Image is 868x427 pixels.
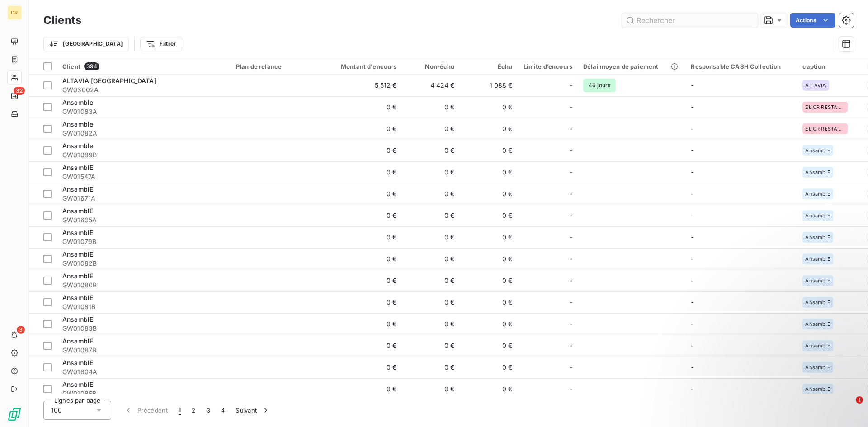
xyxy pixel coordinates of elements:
[691,255,693,263] span: -
[402,378,460,400] td: 0 €
[570,233,572,242] span: -
[570,319,572,328] span: -
[330,63,397,70] div: Montant d'encours
[43,12,81,28] h3: Clients
[62,259,225,268] span: GW01082B
[62,324,225,333] span: GW01083B
[524,63,572,70] div: Limite d’encours
[583,79,616,92] span: 46 jours
[325,118,402,140] td: 0 €
[691,146,693,154] span: -
[201,401,216,420] button: 3
[460,183,518,205] td: 0 €
[325,291,402,313] td: 0 €
[570,276,572,285] span: -
[62,281,225,290] span: GW01080B
[408,63,455,70] div: Non-échu
[62,380,93,388] span: AnsamblE
[402,96,460,118] td: 0 €
[140,37,182,51] button: Filtrer
[805,191,830,197] span: AnsamblE
[570,341,572,350] span: -
[325,183,402,205] td: 0 €
[402,270,460,291] td: 0 €
[570,385,572,394] span: -
[460,335,518,357] td: 0 €
[62,229,93,236] span: AnsamblE
[62,207,93,215] span: AnsamblE
[805,278,830,283] span: AnsamblE
[62,172,225,181] span: GW01547A
[62,367,225,376] span: GW01604A
[460,75,518,96] td: 1 088 €
[179,406,181,415] span: 1
[691,63,792,70] div: Responsable CASH Collection
[402,161,460,183] td: 0 €
[173,401,186,420] button: 1
[325,75,402,96] td: 5 512 €
[236,63,319,70] div: Plan de relance
[460,378,518,400] td: 0 €
[62,142,93,150] span: Ansamble
[62,389,225,398] span: GW01085B
[325,205,402,226] td: 0 €
[402,205,460,226] td: 0 €
[62,216,225,225] span: GW01605A
[570,146,572,155] span: -
[790,13,835,28] button: Actions
[325,357,402,378] td: 0 €
[691,298,693,306] span: -
[460,226,518,248] td: 0 €
[805,169,830,175] span: AnsamblE
[460,248,518,270] td: 0 €
[691,233,693,241] span: -
[466,63,513,70] div: Échu
[805,235,830,240] span: AnsamblE
[460,118,518,140] td: 0 €
[402,75,460,96] td: 4 424 €
[460,357,518,378] td: 0 €
[856,396,863,404] span: 1
[325,140,402,161] td: 0 €
[62,185,93,193] span: AnsamblE
[691,168,693,176] span: -
[570,363,572,372] span: -
[402,357,460,378] td: 0 €
[460,270,518,291] td: 0 €
[402,226,460,248] td: 0 €
[691,277,693,284] span: -
[7,5,22,20] div: GR
[118,401,173,420] button: Précédent
[460,291,518,313] td: 0 €
[51,406,62,415] span: 100
[691,125,693,132] span: -
[691,320,693,328] span: -
[17,326,25,334] span: 3
[805,213,830,218] span: AnsamblE
[622,13,758,28] input: Rechercher
[402,313,460,335] td: 0 €
[805,321,830,327] span: AnsamblE
[62,359,93,366] span: AnsamblE
[62,99,93,106] span: Ansamble
[805,256,830,262] span: AnsamblE
[14,87,25,95] span: 32
[460,313,518,335] td: 0 €
[62,77,156,84] span: ALTAVIA [GEOGRAPHIC_DATA]
[62,315,93,323] span: AnsamblE
[691,211,693,219] span: -
[460,205,518,226] td: 0 €
[216,401,230,420] button: 4
[62,302,225,311] span: GW01081B
[62,120,93,128] span: Ansamble
[402,335,460,357] td: 0 €
[325,248,402,270] td: 0 €
[325,313,402,335] td: 0 €
[325,378,402,400] td: 0 €
[402,291,460,313] td: 0 €
[802,63,856,70] div: caption
[805,148,830,153] span: AnsamblE
[230,401,276,420] button: Suivant
[570,124,572,133] span: -
[570,254,572,263] span: -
